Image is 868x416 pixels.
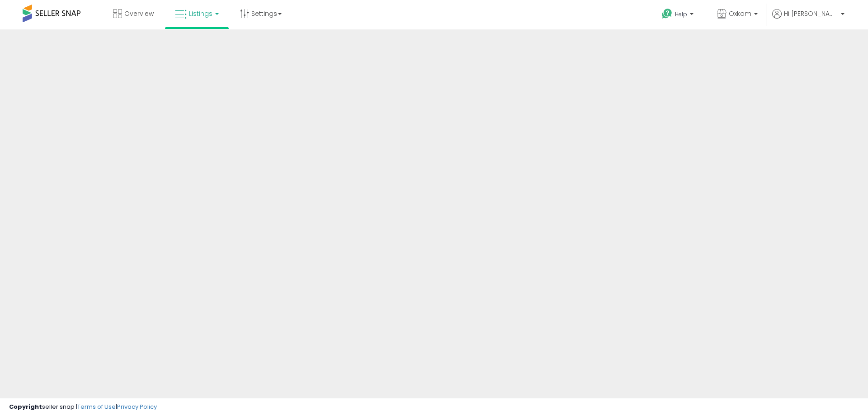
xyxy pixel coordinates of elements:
[9,403,157,411] div: seller snap | |
[77,402,116,411] a: Terms of Use
[729,9,751,18] span: Oxkom
[655,1,703,29] a: Help
[124,9,154,18] span: Overview
[661,8,673,19] i: Get Help
[675,10,687,18] span: Help
[189,9,212,18] span: Listings
[9,402,42,411] strong: Copyright
[117,402,157,411] a: Privacy Policy
[784,9,838,18] span: Hi [PERSON_NAME]
[772,9,844,29] a: Hi [PERSON_NAME]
